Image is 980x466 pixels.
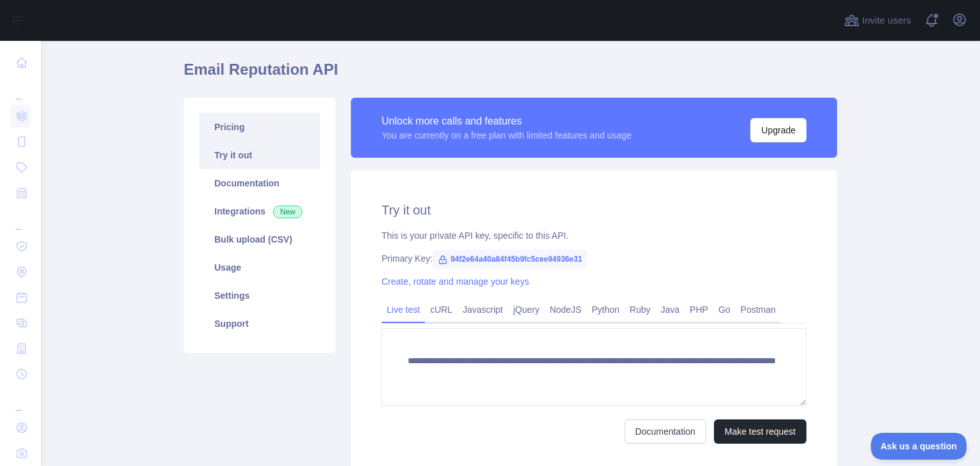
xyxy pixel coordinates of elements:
a: Python [586,299,625,320]
h1: Email Reputation API [184,59,837,90]
h2: Try it out [382,201,806,219]
a: Ruby [625,299,656,320]
span: New [273,206,302,218]
a: Support [199,310,320,338]
a: Documentation [625,419,706,444]
a: Pricing [199,113,320,141]
button: Invite users [842,10,914,31]
a: Settings [199,282,320,310]
button: Make test request [714,419,806,444]
a: PHP [685,299,713,320]
div: You are currently on a free plan with limited features and usage [382,129,632,142]
a: Javascript [457,299,508,320]
a: Usage [199,253,320,282]
a: Documentation [199,169,320,197]
a: Create, rotate and manage your keys [382,276,529,287]
a: Java [656,299,685,320]
span: Invite users [862,13,911,28]
div: Unlock more calls and features [382,114,632,129]
a: NodeJS [544,299,586,320]
div: ... [10,207,31,232]
span: 94f2e64a40a84f45b9fc5cee94936e31 [433,250,587,269]
a: jQuery [508,299,544,320]
a: Integrations New [199,197,320,225]
iframe: Toggle Customer Support [871,433,967,460]
a: Bulk upload (CSV) [199,225,320,253]
a: Postman [736,299,781,320]
div: ... [10,77,31,102]
a: Live test [382,299,425,320]
a: Try it out [199,141,320,169]
div: This is your private API key, specific to this API. [382,229,806,242]
div: ... [10,388,31,414]
a: Go [713,299,736,320]
a: cURL [425,299,457,320]
button: Upgrade [750,118,806,142]
div: Primary Key: [382,252,806,265]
